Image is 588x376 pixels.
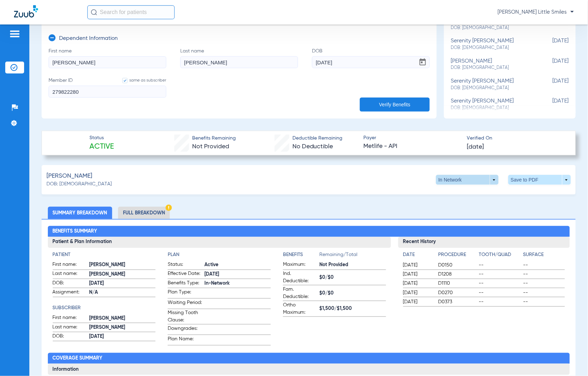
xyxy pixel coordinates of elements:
img: hamburger-icon [9,30,20,38]
span: Benefits Remaining [192,135,236,142]
span: Waiting Period: [168,299,202,309]
span: DOB: [DEMOGRAPHIC_DATA] [451,25,534,31]
span: [DATE] [403,262,433,269]
span: DOB: [DEMOGRAPHIC_DATA] [451,85,534,91]
input: Member IDsame as subscriber [49,86,166,98]
span: Effective Date: [168,270,202,279]
span: [DATE] [204,271,271,278]
span: Not Provided [192,143,229,150]
span: Maximum: [283,261,317,270]
span: [DATE] [403,299,433,306]
app-breakdown-title: Tooth/Quad [479,251,521,261]
span: [DATE] [89,333,156,341]
span: DOB: [53,280,87,288]
span: -- [523,262,565,269]
span: N/A [89,289,156,297]
span: Metlife - API [363,142,461,151]
img: Search Icon [91,9,97,15]
span: -- [479,290,521,297]
h4: Subscriber [53,305,156,312]
span: DOB: [DEMOGRAPHIC_DATA] [451,65,534,71]
label: DOB [312,48,430,68]
h3: Information [48,364,570,375]
app-breakdown-title: Plan [168,251,271,259]
div: Chat Widget [553,342,588,376]
span: Ortho Maximum: [283,302,317,317]
input: First name [49,56,166,68]
span: Remaining/Total [320,251,386,261]
h4: Surface [523,251,565,259]
h4: Date [403,251,433,259]
span: No Deductible [292,143,333,150]
h4: Procedure [438,251,477,259]
h2: Benefits Summary [48,226,570,237]
span: Active [89,142,114,152]
span: Missing Tooth Clause: [168,310,202,324]
span: [DATE] [403,280,433,287]
img: Hazard [166,205,172,211]
span: [PERSON_NAME] [89,262,156,269]
span: Last name: [53,270,87,279]
span: Plan Name: [168,336,202,345]
input: Search for patients [87,5,175,19]
span: D0373 [438,299,477,306]
span: [DATE] [534,98,569,111]
input: Last name [180,56,298,68]
span: [PERSON_NAME] [89,271,156,278]
img: Zuub Logo [14,5,38,17]
span: D0150 [438,262,477,269]
span: -- [479,262,521,269]
span: Assignment: [53,289,87,297]
span: Last name: [53,324,87,332]
div: serenity [PERSON_NAME] [451,38,534,51]
h4: Patient [53,251,156,259]
span: $0/$0 [320,290,386,297]
span: -- [523,299,565,306]
span: [DATE] [403,271,433,278]
span: Verified On [467,135,565,142]
span: D0270 [438,290,477,297]
span: Status [89,134,114,142]
button: Verify Benefits [360,98,430,112]
h3: Patient & Plan Information [48,237,391,248]
li: Summary Breakdown [48,207,112,219]
button: Save to PDF [508,175,571,185]
span: [PERSON_NAME] [89,324,156,332]
span: [PERSON_NAME] Little Smiles [498,9,574,16]
span: -- [479,299,521,306]
span: $0/$0 [320,274,386,282]
button: In Network [436,175,499,185]
label: Last name [180,48,298,68]
span: $1,500/$1,500 [320,305,386,313]
span: D1208 [438,271,477,278]
div: serenity [PERSON_NAME] [451,98,534,111]
h3: Recent History [398,237,570,248]
app-breakdown-title: Surface [523,251,565,261]
span: [DATE] [534,78,569,91]
span: DOB: [53,333,87,341]
div: [PERSON_NAME] [451,58,534,71]
span: -- [523,290,565,297]
h4: Benefits [283,251,320,259]
span: [PERSON_NAME] [89,315,156,322]
button: Open calendar [416,55,430,69]
span: -- [523,271,565,278]
span: [DATE] [403,290,433,297]
span: Not Provided [320,262,386,269]
span: -- [479,271,521,278]
input: DOBOpen calendar [312,56,430,68]
label: same as subscriber [115,77,166,84]
span: Fam. Deductible: [283,286,317,301]
span: [DATE] [467,143,484,151]
span: Plan Type: [168,289,202,298]
span: [DATE] [534,58,569,71]
span: Downgrades: [168,325,202,335]
div: serenity [PERSON_NAME] [451,78,534,91]
app-breakdown-title: Benefits [283,251,320,261]
span: Payer [363,134,461,142]
h4: Tooth/Quad [479,251,521,259]
span: First name: [53,261,87,270]
span: Ind. Deductible: [283,270,317,285]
